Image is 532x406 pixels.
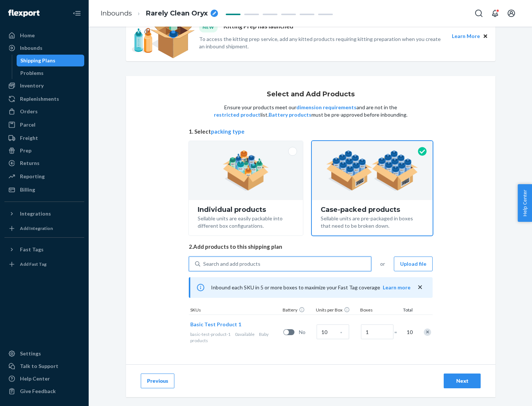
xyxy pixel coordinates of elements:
[20,134,38,142] div: Freight
[4,348,84,359] a: Settings
[190,321,241,328] button: Basic Test Product 1
[359,307,396,314] div: Boxes
[317,324,349,339] input: Case Quantity
[4,30,84,41] a: Home
[4,184,84,196] a: Billing
[199,35,445,50] p: To access the kitting prep service, add any kitted products requiring kitting preparation when yo...
[20,44,42,52] div: Inbounds
[235,331,255,337] span: 0 available
[214,111,260,118] button: restricted product
[518,184,532,222] button: Help Center
[383,284,410,291] button: Learn more
[20,362,58,370] div: Talk to Support
[481,32,490,40] button: Close
[189,128,433,135] span: 1. Select
[450,377,474,385] div: Next
[396,307,414,314] div: Total
[20,375,50,382] div: Help Center
[190,331,231,337] span: basic-test-product-1
[95,3,224,24] ol: breadcrumbs
[4,106,84,117] a: Orders
[211,128,245,135] button: packing type
[17,55,85,66] a: Shipping Plans
[4,157,84,169] a: Returns
[146,9,208,18] span: Rarely Clean Oryx
[4,42,84,54] a: Inbounds
[189,243,433,251] span: 2. Add products to this shipping plan
[20,69,44,77] div: Problems
[4,119,84,131] a: Parcel
[452,32,480,40] button: Learn More
[20,95,59,103] div: Replenishments
[198,206,294,213] div: Individual products
[321,213,424,230] div: Sellable units are pre-packaged in boxes that need to be broken down.
[4,258,84,270] a: Add Fast Tag
[224,22,293,32] p: Kitting Prep has launched
[20,108,38,115] div: Orders
[69,6,84,21] button: Close Navigation
[4,223,84,234] a: Add Integration
[223,150,269,191] img: individual-pack.facf35554cb0f1810c75b2bd6df2d64e.png
[20,159,40,167] div: Returns
[190,321,241,327] span: Basic Test Product 1
[267,91,355,98] h1: Select and Add Products
[314,307,359,314] div: Units per Box
[189,307,281,314] div: SKUs
[4,373,84,385] a: Help Center
[20,82,44,89] div: Inventory
[361,324,393,339] input: Number of boxes
[380,260,385,268] span: or
[20,210,51,217] div: Integrations
[4,208,84,220] button: Integrations
[269,111,311,118] button: Battery products
[203,260,260,268] div: Search and add products
[4,360,84,372] a: Talk to Support
[17,67,85,79] a: Problems
[20,121,35,128] div: Parcel
[4,171,84,182] a: Reporting
[504,6,519,21] button: Open account menu
[4,145,84,156] a: Prep
[20,147,31,154] div: Prep
[4,385,84,397] button: Give Feedback
[416,283,424,291] button: close
[326,150,418,191] img: case-pack.59cecea509d18c883b923b81aeac6d0b.png
[471,6,486,21] button: Open Search Box
[20,225,53,231] div: Add Integration
[199,22,218,32] div: NEW
[100,9,132,17] a: Inbounds
[394,328,402,336] span: =
[4,80,84,92] a: Inventory
[20,186,35,193] div: Billing
[4,244,84,255] button: Fast Tags
[299,328,314,336] span: No
[4,93,84,105] a: Replenishments
[189,277,433,298] div: Inbound each SKU in 5 or more boxes to maximize your Fast Tag coverage
[20,246,44,253] div: Fast Tags
[213,104,408,118] p: Ensure your products meet our and are not in the list. must be pre-approved before inbounding.
[488,6,502,21] button: Open notifications
[20,173,45,180] div: Reporting
[198,213,294,230] div: Sellable units are easily packable into different box configurations.
[141,374,174,388] button: Previous
[20,350,41,357] div: Settings
[394,257,433,271] button: Upload file
[4,132,84,144] a: Freight
[20,388,56,395] div: Give Feedback
[20,261,47,267] div: Add Fast Tag
[20,32,35,39] div: Home
[321,206,424,213] div: Case-packed products
[20,57,55,64] div: Shipping Plans
[8,10,40,17] img: Flexport logo
[281,307,314,314] div: Battery
[190,331,280,344] div: Baby products
[444,374,481,388] button: Next
[405,328,413,336] span: 10
[296,104,357,111] button: dimension requirements
[424,328,431,336] div: Remove Item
